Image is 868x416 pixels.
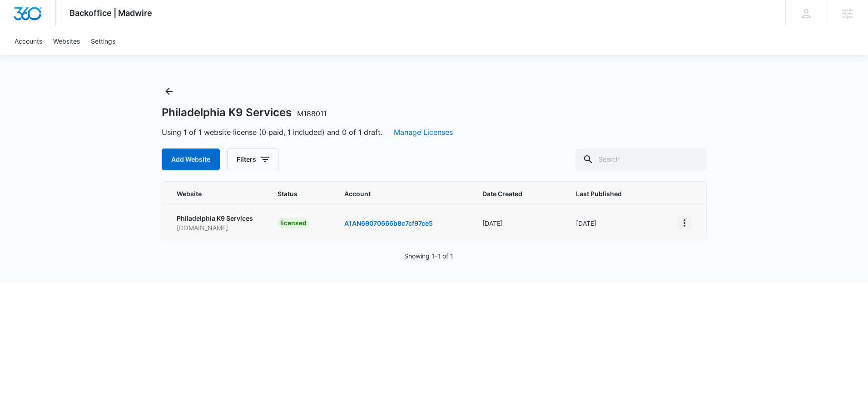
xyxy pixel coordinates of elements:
[278,218,309,228] div: licensed
[278,189,323,198] span: Status
[471,206,565,240] td: [DATE]
[48,27,85,55] a: Websites
[575,149,707,170] input: Search
[576,189,642,198] span: Last Published
[162,84,176,99] button: Back
[404,251,453,261] p: Showing 1-1 of 1
[177,189,243,198] span: Website
[9,27,48,55] a: Accounts
[344,189,461,198] span: Account
[162,106,327,119] h1: Philadelphia K9 Services
[394,127,453,138] button: Manage Licenses
[177,223,256,233] p: [DOMAIN_NAME]
[482,189,541,198] span: Date Created
[69,8,152,18] span: Backoffice | Madwire
[565,206,666,240] td: [DATE]
[677,216,692,230] button: View More
[344,219,433,227] a: A1AN69070666b8c7cf97ce5
[227,149,278,170] button: Filters
[297,109,327,118] span: M188011
[162,149,220,170] button: Add Website
[177,213,256,223] p: Philadelphia K9 Services
[162,127,453,138] span: Using 1 of 1 website license (0 paid, 1 included) and 0 of 1 draft.
[85,27,121,55] a: Settings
